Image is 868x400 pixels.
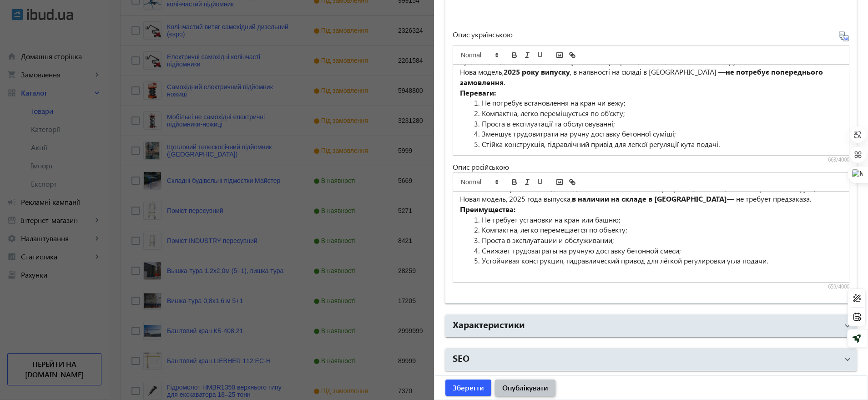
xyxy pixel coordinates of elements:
mat-expansion-panel-header: Характеристики [445,315,857,337]
li: Компактна, легко перемещается по объекту; [471,225,842,235]
button: bold [508,177,521,187]
li: Снижает трудозатраты на ручную доставку бетонной смеси; [471,246,842,256]
span: Опис українською [453,30,513,39]
div: Детальніше про товар [445,7,857,303]
button: image [553,177,566,187]
li: Компактна, легко переміщується по об’єкту; [471,108,842,119]
strong: Переваги: [460,88,496,97]
li: Устойчивая конструкция, гидравлический привод для лёгкой регулировки угла подачи. [471,256,842,266]
li: Зменшує трудовитрати на ручну доставку бетонної суміші; [471,129,842,139]
mat-expansion-panel-header: SEO [445,349,857,370]
li: Не потребує встановлення на кран чи вежу; [471,98,842,108]
button: image [553,50,566,61]
div: 659/4000 [453,283,849,290]
button: Зберегти [445,380,491,396]
button: link [566,50,579,61]
button: link [566,177,579,187]
li: Стійка конструкція, гідравлічний привід для легкої регуляції кута подачі. [471,139,842,150]
strong: Преимущества: [460,204,515,214]
strong: в наличии на складе в [GEOGRAPHIC_DATA] [572,194,727,203]
button: italic [521,50,534,61]
span: Опублікувати [502,383,548,393]
strong: 2025 року випуску [504,67,570,76]
li: Проста в експлуатації та обслуговуванні; [471,119,842,129]
div: 663/4000 [453,156,849,163]
li: Проста в эксплуатации и обслуживании; [471,235,842,246]
p: Нова модель, , в наявності на складі в [GEOGRAPHIC_DATA] — . [460,67,842,87]
button: bold [508,50,521,61]
button: underline [534,50,546,61]
h2: Характеристики [453,318,525,330]
strong: не потребує попереднього замовлення [460,67,825,87]
button: underline [534,177,546,187]
h2: SEO [453,351,469,364]
p: Новая модель, 2025 года выпуска, — не требует предзаказа. [460,194,842,204]
svg-icon: Перекласти на рос. [838,31,849,42]
li: Не требует установки на кран или башню; [471,215,842,225]
span: Опис російською [453,162,509,172]
button: italic [521,177,534,187]
span: Зберегти [453,383,484,393]
button: Опублікувати [495,380,555,396]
